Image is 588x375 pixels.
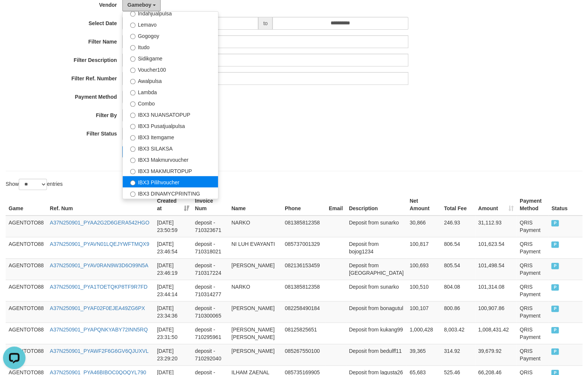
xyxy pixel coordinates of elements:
[192,344,228,365] td: deposit - 710292040
[551,348,559,355] span: PAID
[406,344,441,365] td: 39,365
[346,280,407,301] td: Deposit from sunarko
[229,215,282,237] td: NARKO
[475,280,517,301] td: 101,314.08
[123,142,218,154] label: IBX3 SILAKSA
[229,322,282,344] td: [PERSON_NAME] [PERSON_NAME]
[441,344,475,365] td: 314.92
[123,86,218,97] label: Lambda
[6,237,47,258] td: AGENTOTO88
[229,344,282,365] td: [PERSON_NAME]
[326,194,346,215] th: Email
[47,194,154,215] th: Ref. Num
[346,301,407,322] td: Deposit from bonagutul
[282,280,326,301] td: 081385812358
[475,301,517,322] td: 100,907.86
[229,280,282,301] td: NARKO
[50,348,149,354] a: A37N250901_PYAWF2F6G6GV6QJUXVL
[229,258,282,280] td: [PERSON_NAME]
[123,18,218,30] label: Lemavo
[50,305,145,311] a: A37N250901_PYAF02F0EJEA49ZG6PX
[123,176,218,187] label: IBX3 Pilihvoucher
[475,344,517,365] td: 39,679.92
[517,301,549,322] td: QRIS Payment
[123,187,218,199] label: IBX3 DINAMYCPRINTING
[475,258,517,280] td: 101,498.54
[123,108,218,120] label: IBX3 NUANSATOPUP
[154,322,192,344] td: [DATE] 23:31:50
[551,220,559,226] span: PAID
[551,306,559,312] span: PAID
[551,241,559,248] span: PAID
[50,262,149,268] a: A37N250901_PYAV0RAN9W3D6O99N5A
[123,97,218,108] label: Combo
[346,237,407,258] td: Deposit from bojog1234
[154,301,192,322] td: [DATE] 23:34:36
[282,258,326,280] td: 082136153459
[517,215,549,237] td: QRIS Payment
[441,280,475,301] td: 804.08
[130,146,135,152] input: IBX3 SILAKSA
[551,263,559,269] span: PAID
[282,322,326,344] td: 08125825651
[406,194,441,215] th: Net Amount
[123,30,218,41] label: Gogogoy
[517,344,549,365] td: QRIS Payment
[154,258,192,280] td: [DATE] 23:46:19
[406,258,441,280] td: 100,693
[6,280,47,301] td: AGENTOTO88
[229,301,282,322] td: [PERSON_NAME]
[346,322,407,344] td: Deposit from kukang99
[475,194,517,215] th: Amount: activate to sort column ascending
[517,322,549,344] td: QRIS Payment
[6,258,47,280] td: AGENTOTO88
[346,194,407,215] th: Description
[346,215,407,237] td: Deposit from sunarko
[229,237,282,258] td: NI LUH EVAYANTI
[282,237,326,258] td: 085737001329
[548,194,582,215] th: Status
[406,237,441,258] td: 100,817
[441,215,475,237] td: 246.93
[154,237,192,258] td: [DATE] 23:46:54
[517,237,549,258] td: QRIS Payment
[517,280,549,301] td: QRIS Payment
[130,135,135,140] input: IBX3 Itemgame
[123,7,218,18] label: Indahjualpulsa
[50,241,149,247] a: A37N250901_PYAVN01LQEJYWFTMQX9
[6,301,47,322] td: AGENTOTO88
[441,194,475,215] th: Total Fee
[130,11,135,17] input: Indahjualpulsa
[130,90,135,95] input: Lambda
[475,237,517,258] td: 101,623.54
[229,194,282,215] th: Name
[192,194,228,215] th: Invoice Num
[6,322,47,344] td: AGENTOTO88
[123,120,218,131] label: IBX3 Pusatjualpulsa
[282,194,326,215] th: Phone
[192,258,228,280] td: deposit - 710317224
[123,131,218,142] label: IBX3 Itemgame
[517,258,549,280] td: QRIS Payment
[130,169,135,174] input: IBX3 MAKMURTOPUP
[154,280,192,301] td: [DATE] 23:44:14
[406,322,441,344] td: 1,000,428
[192,237,228,258] td: deposit - 710318021
[50,327,148,333] a: A37N250901_PYAPQNKYABY72INN5RQ
[130,101,135,107] input: Combo
[441,322,475,344] td: 8,003.42
[475,215,517,237] td: 31,112.93
[192,301,228,322] td: deposit - 710300065
[130,180,135,185] input: IBX3 Pilihvoucher
[346,344,407,365] td: Deposit from bedulff11
[6,194,47,215] th: Game
[406,280,441,301] td: 100,510
[130,158,135,163] input: IBX3 Makmurvoucher
[123,63,218,75] label: Voucher100
[192,280,228,301] td: deposit - 710314277
[50,220,149,226] a: A37N250901_PYAA2G2D6GERA542HGO
[130,191,135,197] input: IBX3 DINAMYCPRINTING
[123,52,218,63] label: Sidikgame
[123,154,218,165] label: IBX3 Makmurvoucher
[441,237,475,258] td: 806.54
